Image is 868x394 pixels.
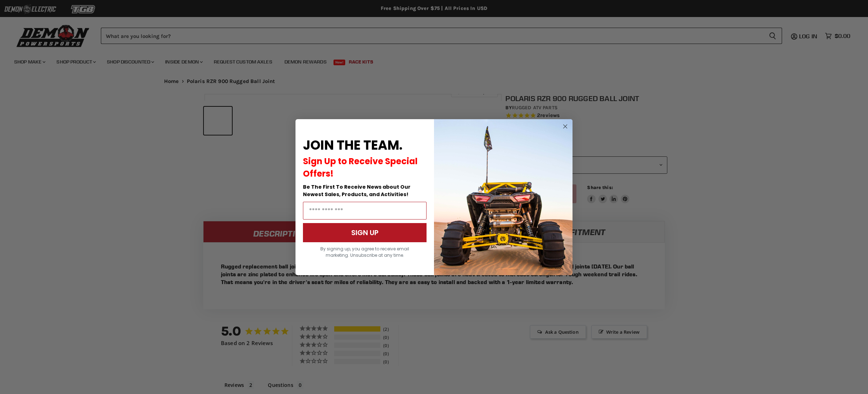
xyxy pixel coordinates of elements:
[434,119,573,275] img: a9095488-b6e7-41ba-879d-588abfab540b.jpeg
[320,246,409,258] span: By signing up, you agree to receive email marketing. Unsubscribe at any time.
[303,183,411,198] span: Be The First To Receive News about Our Newest Sales, Products, and Activities!
[303,155,418,179] span: Sign Up to Receive Special Offers!
[303,223,427,242] button: SIGN UP
[303,202,427,220] input: Email Address
[561,122,570,131] button: Close dialog
[303,136,402,154] span: JOIN THE TEAM.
